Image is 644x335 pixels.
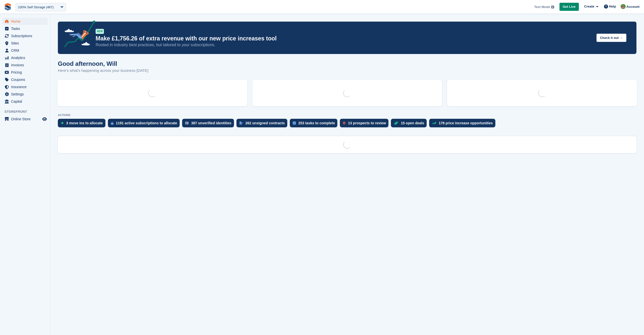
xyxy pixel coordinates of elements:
[609,4,616,9] span: Help
[626,4,639,9] span: Account
[42,116,48,122] a: Preview store
[11,40,41,47] span: Sites
[5,109,50,114] span: Storefront
[11,32,41,39] span: Subscriptions
[4,3,12,11] img: stora-icon-8386f47178a22dfd0bd8f6a31ec36ba5ce8667c1dd55bd0f319d3a0aa187defe.svg
[3,116,48,123] a: menu
[584,4,594,9] span: Create
[58,119,108,130] a: 3 move ins to allocate
[621,4,626,9] img: Will McNeilly
[3,54,48,61] a: menu
[348,121,386,125] div: 13 prospects to review
[3,98,48,105] a: menu
[432,122,436,124] img: price_increase_opportunities-93ffe204e8149a01c8c9dc8f82e8f89637d9d84a8eef4429ea346261dce0b2c0.svg
[343,122,345,125] img: prospect-51fa495bee0391a8d652442698ab0144808aea92771e9ea1ae160a38d050c398.svg
[559,3,579,11] a: Get Live
[96,42,592,48] p: Rooted in industry best practices, but tailored to your subscriptions.
[96,35,592,42] p: Make £1,756.26 of extra revenue with our new price increases tool
[11,83,41,90] span: Insurance
[58,68,148,74] p: Here's what's happening across your business [DATE]
[3,69,48,76] a: menu
[290,119,340,130] a: 253 tasks to complete
[11,47,41,54] span: CRM
[61,122,64,125] img: move_ins_to_allocate_icon-fdf77a2bb77ea45bf5b3d319d69a93e2d87916cf1d5bf7949dd705db3b84f3ca.svg
[11,98,41,105] span: Capital
[60,20,95,49] img: price-adjustments-announcement-icon-8257ccfd72463d97f412b2fc003d46551f7dbcb40ab6d574587a9cd5c0d94...
[185,122,189,125] img: verify_identity-adf6edd0f0f0b5bbfe63781bf79b02c33cf7c696d77639b501bdc392416b5a36.svg
[551,6,554,9] img: icon-info-grey-7440780725fd019a000dd9b08b2336e03edf1995a4989e88bcd33f0948082b44.svg
[3,91,48,98] a: menu
[401,121,424,125] div: 15 open deals
[563,4,576,9] span: Get Live
[11,18,41,25] span: Home
[3,40,48,47] a: menu
[116,121,177,125] div: 1191 active subscriptions to allocate
[66,121,103,125] div: 3 move ins to allocate
[239,122,243,125] img: contract_signature_icon-13c848040528278c33f63329250d36e43548de30e8caae1d1a13099fd9432cc5.svg
[58,114,636,117] p: ACTIONS
[596,34,626,42] button: Check it out →
[293,122,296,125] img: task-75834270c22a3079a89374b754ae025e5fb1db73e45f91037f5363f120a921f8.svg
[439,121,493,125] div: 178 price increase opportunities
[18,5,54,10] div: 100% Self Storage (467)
[3,83,48,90] a: menu
[11,54,41,61] span: Analytics
[11,69,41,76] span: Pricing
[3,18,48,25] a: menu
[3,62,48,69] a: menu
[340,119,391,130] a: 13 prospects to review
[11,116,41,123] span: Online Store
[3,76,48,83] a: menu
[3,25,48,32] a: menu
[191,121,231,125] div: 387 unverified identities
[182,119,236,130] a: 387 unverified identities
[108,119,182,130] a: 1191 active subscriptions to allocate
[298,121,335,125] div: 253 tasks to complete
[111,122,113,125] img: active_subscription_to_allocate_icon-d502201f5373d7db506a760aba3b589e785aa758c864c3986d89f69b8ff3...
[246,121,285,125] div: 262 unsigned contracts
[3,47,48,54] a: menu
[11,76,41,83] span: Coupons
[429,119,498,130] a: 178 price increase opportunities
[11,62,41,69] span: Invoices
[11,25,41,32] span: Tasks
[58,60,148,67] h1: Good afternoon, Will
[394,121,398,125] img: deal-1b604bf984904fb50ccaf53a9ad4b4a5d6e5aea283cecdc64d6e3604feb123c2.svg
[534,5,550,10] span: Test Mode
[236,119,290,130] a: 262 unsigned contracts
[11,91,41,98] span: Settings
[391,119,429,130] a: 15 open deals
[96,29,104,34] div: NEW
[3,32,48,39] a: menu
